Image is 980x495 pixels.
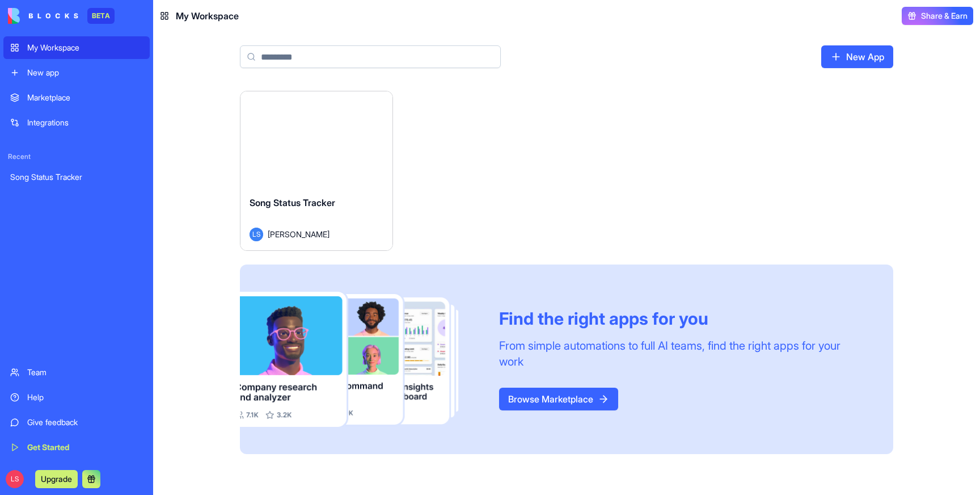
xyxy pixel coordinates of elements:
[27,367,143,378] div: Team
[902,7,973,25] button: Share & Earn
[176,9,239,23] span: My Workspace
[3,386,150,409] a: Help
[3,61,150,84] a: New app
[35,470,78,488] button: Upgrade
[268,228,330,240] span: [PERSON_NAME]
[6,470,24,488] span: LS
[499,338,866,370] div: From simple automations to full AI teams, find the right apps for your work
[3,411,150,434] a: Give feedback
[27,117,143,128] div: Integrations
[3,436,150,459] a: Get Started
[8,8,78,24] img: logo
[3,166,150,188] a: Song Status Tracker
[27,42,143,53] div: My Workspace
[499,308,866,329] div: Find the right apps for you
[8,8,115,24] a: BETA
[3,86,150,109] a: Marketplace
[921,10,968,22] span: Share & Earn
[499,388,618,410] a: Browse Marketplace
[10,171,143,183] div: Song Status Tracker
[27,442,143,453] div: Get Started
[27,67,143,78] div: New app
[87,8,115,24] div: BETA
[821,45,893,68] a: New App
[35,473,78,484] a: Upgrade
[3,361,150,384] a: Team
[240,292,481,427] img: Frame_181_egmpey.png
[3,111,150,134] a: Integrations
[240,91,393,251] a: Song Status TrackerLS[PERSON_NAME]
[27,392,143,403] div: Help
[250,197,335,208] span: Song Status Tracker
[3,36,150,59] a: My Workspace
[27,417,143,428] div: Give feedback
[250,228,263,241] span: LS
[27,92,143,103] div: Marketplace
[3,152,150,161] span: Recent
